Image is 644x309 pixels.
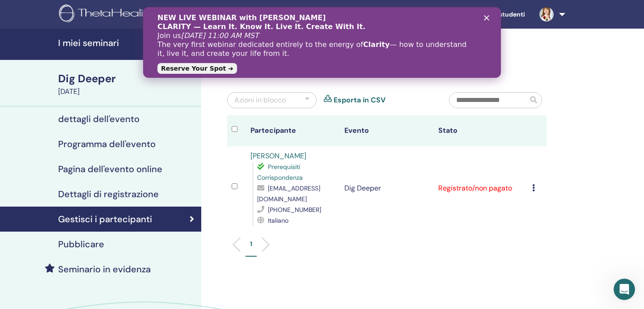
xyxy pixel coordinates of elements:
[143,7,501,78] iframe: Intercom live chat banner
[340,146,434,230] td: Dig Deeper
[434,115,528,146] th: Stato
[257,163,303,182] span: Prerequisiti Corrispondenza
[58,139,156,149] h4: Programma dell'evento
[58,71,196,86] div: Dig Deeper
[539,7,554,21] img: default.jpg
[58,264,151,275] h4: Seminario in evidenza
[268,206,321,214] span: [PHONE_NUMBER]
[58,189,159,199] h4: Dettagli di registrazione
[220,33,246,42] b: Clarity
[234,95,286,106] div: Azioni in blocco
[14,56,94,67] a: Reserve Your Spot ➜
[58,114,140,124] h4: dettagli dell'evento
[53,71,201,97] a: Dig Deeper[DATE]
[341,8,350,13] div: Chiudi
[334,95,386,106] a: Esporta in CSV
[58,38,196,48] h4: I miei seminari
[250,239,252,249] p: 1
[268,216,288,224] span: Italiano
[257,184,320,203] span: [EMAIL_ADDRESS][DOMAIN_NAME]
[59,4,166,25] img: logo.png
[431,6,532,23] a: Dashboard per studenti
[250,151,306,161] a: [PERSON_NAME]
[58,86,196,97] div: [DATE]
[58,239,104,250] h4: Pubblicare
[246,115,340,146] th: Partecipante
[58,214,152,224] h4: Gestisci i partecipanti
[340,115,434,146] th: Evento
[58,164,162,174] h4: Pagina dell'evento online
[614,279,635,300] iframe: Intercom live chat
